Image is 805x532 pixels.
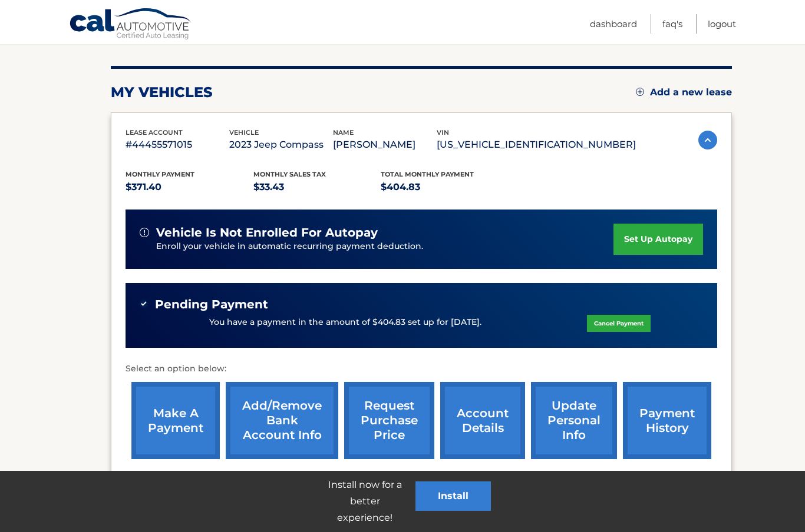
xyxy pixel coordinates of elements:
a: Cal Automotive [69,8,193,42]
a: set up autopay [613,224,703,255]
p: $404.83 [381,179,509,195]
p: Install now for a better experience! [314,477,415,526]
span: vehicle [229,128,259,137]
span: vin [437,128,449,137]
p: 2023 Jeep Compass [229,137,333,153]
a: Cancel Payment [587,315,651,332]
button: Install [415,481,491,511]
p: $33.43 [253,179,381,195]
p: You have a payment in the amount of $404.83 set up for [DATE]. [209,316,481,329]
a: Add/Remove bank account info [226,382,338,459]
img: add.svg [636,88,644,96]
a: account details [440,382,525,459]
p: Enroll your vehicle in automatic recurring payment deduction. [156,240,613,253]
a: Dashboard [590,14,637,34]
p: [US_VEHICLE_IDENTIFICATION_NUMBER] [437,137,636,153]
a: make a payment [131,382,220,459]
span: Monthly sales Tax [253,170,326,178]
img: alert-white.svg [140,228,149,237]
img: check-green.svg [140,300,148,308]
a: payment history [623,382,711,459]
p: #44455571015 [126,137,229,153]
img: accordion-active.svg [698,131,717,149]
a: request purchase price [344,382,434,459]
p: $371.40 [126,179,253,195]
span: Pending Payment [155,297,268,312]
span: lease account [126,128,183,137]
span: name [333,128,354,137]
span: Total Monthly Payment [381,170,474,178]
h2: my vehicles [111,84,213,101]
a: FAQ's [662,14,682,34]
p: Select an option below: [126,362,717,376]
span: Monthly Payment [126,170,194,178]
a: update personal info [531,382,617,459]
span: vehicle is not enrolled for autopay [156,225,378,240]
a: Logout [708,14,736,34]
a: Add a new lease [636,87,732,98]
p: [PERSON_NAME] [333,137,437,153]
